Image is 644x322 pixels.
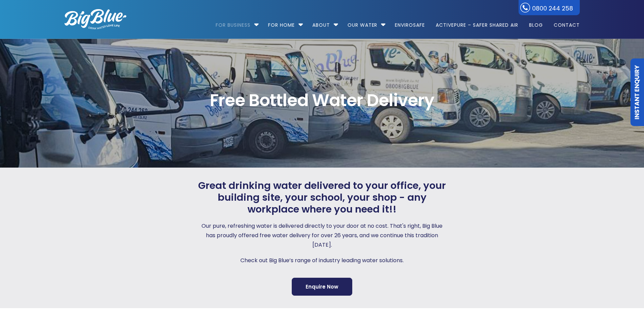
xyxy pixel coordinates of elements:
span: Free Bottled Water Delivery [65,92,580,109]
p: Our pure, refreshing water is delivered directly to your door at no cost. That's right, Big Blue ... [196,221,448,250]
a: Instant Enquiry [630,58,644,126]
span: Great drinking water delivered to your office, your building site, your school, your shop - any w... [196,180,448,215]
a: Enquire Now [292,278,352,296]
img: logo [65,9,126,29]
p: Check out Big Blue’s range of industry leading water solutions. [196,256,448,265]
